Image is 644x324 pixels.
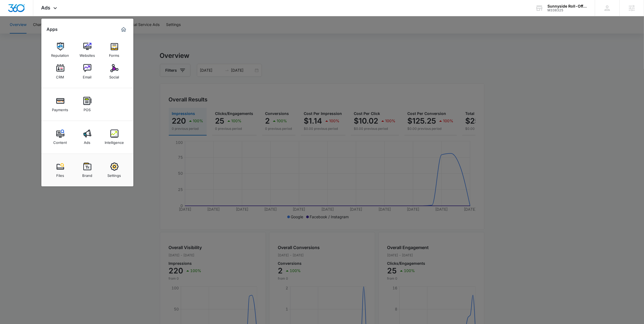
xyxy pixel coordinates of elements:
div: Social [110,72,119,79]
div: Payments [52,105,68,112]
div: account id [547,8,587,12]
a: Ads [77,127,98,147]
span: Ads [41,5,51,11]
div: Ads [84,138,91,145]
div: Websites [80,51,95,58]
a: Marketing 360® Dashboard [119,25,128,34]
div: Files [56,171,64,178]
a: Brand [77,160,98,180]
div: Email [83,72,92,79]
div: Reputation [51,51,69,58]
a: Content [50,127,71,147]
a: POS [77,94,98,115]
a: Payments [50,94,71,115]
a: Forms [104,40,125,60]
div: Intelligence [105,138,124,145]
a: Reputation [50,40,71,60]
div: Settings [108,171,121,178]
div: CRM [56,72,64,79]
a: CRM [50,61,71,82]
a: Intelligence [104,127,125,147]
a: Social [104,61,125,82]
h2: Apps [47,27,58,32]
a: Files [50,160,71,180]
a: Settings [104,160,125,180]
div: Forms [109,51,120,58]
div: POS [84,105,91,112]
div: Content [54,138,67,145]
a: Email [77,61,98,82]
div: Brand [82,171,92,178]
a: Websites [77,40,98,60]
div: account name [547,4,587,8]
